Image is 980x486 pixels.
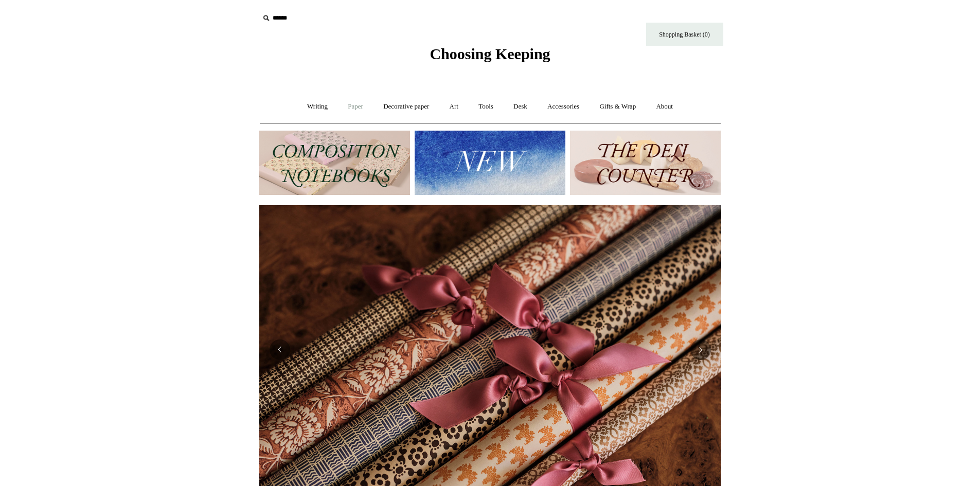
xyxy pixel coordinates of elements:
[690,339,711,360] button: Next
[415,131,565,195] img: New.jpg__PID:f73bdf93-380a-4a35-bcfe-7823039498e1
[646,23,723,46] a: Shopping Basket (0)
[504,93,537,120] a: Desk
[270,339,290,360] button: Previous
[430,53,550,61] a: Choosing Keeping
[570,131,721,195] img: The Deli Counter
[259,131,410,195] img: 202302 Composition ledgers.jpg__PID:69722ee6-fa44-49dd-a067-31375e5d54ec
[647,93,682,120] a: About
[538,93,589,120] a: Accessories
[374,93,438,120] a: Decorative paper
[338,93,372,120] a: Paper
[430,45,550,62] span: Choosing Keeping
[440,93,468,120] a: Art
[469,93,503,120] a: Tools
[298,93,337,120] a: Writing
[590,93,645,120] a: Gifts & Wrap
